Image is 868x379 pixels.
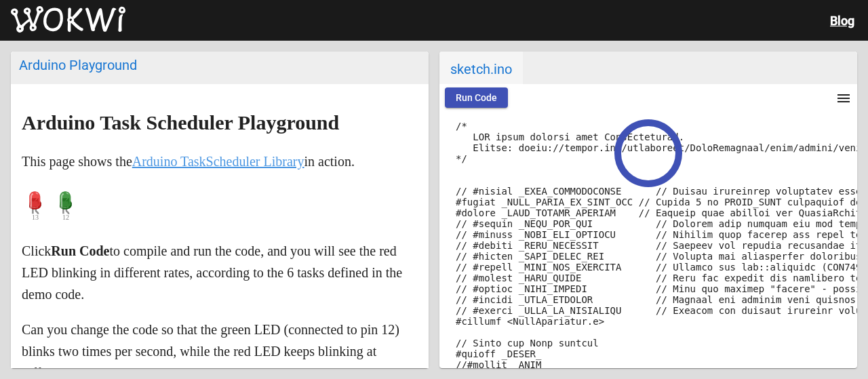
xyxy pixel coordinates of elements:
[22,151,418,172] p: This page shows the in action.
[51,243,109,258] strong: Run Code
[22,112,418,134] h2: Arduino Task Scheduler Playground
[11,6,125,33] img: Wokwi
[830,14,854,28] a: Blog
[132,154,304,169] a: Arduino TaskScheduler Library
[445,87,508,108] button: Run Code
[19,57,420,73] div: Arduino Playground
[439,52,523,84] span: sketch.ino
[456,92,497,103] span: Run Code
[835,90,852,106] mat-icon: menu
[22,240,418,305] p: Click to compile and run the code, and you will see the red LED blinking in different rates, acco...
